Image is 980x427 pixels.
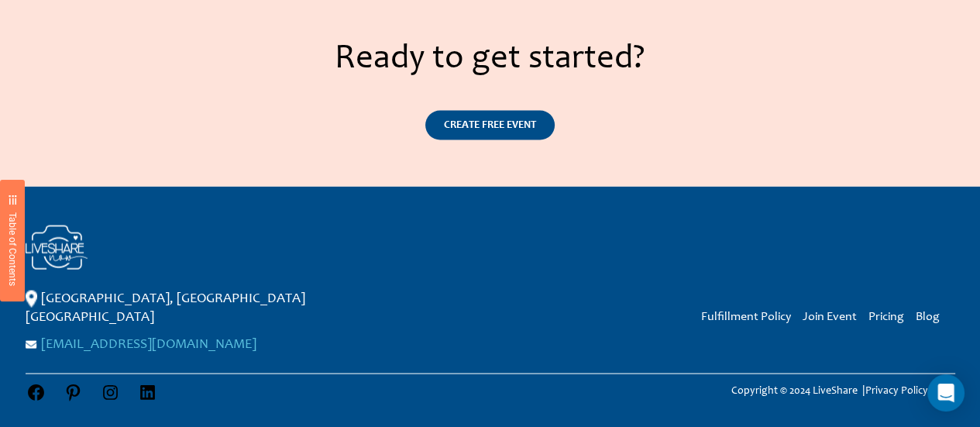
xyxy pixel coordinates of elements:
nav: Menu [689,307,940,326]
span: CREATE FREE EVENT [444,120,536,131]
p: [GEOGRAPHIC_DATA], [GEOGRAPHIC_DATA] [GEOGRAPHIC_DATA] [26,290,428,327]
a: Blog [916,311,940,323]
a: Fulfillment Policy [701,311,791,323]
a: CREATE FREE EVENT [425,111,555,140]
a: Pricing [868,311,904,323]
a: Join Event [803,311,857,323]
span: Table of Contents [7,212,18,286]
img: ico_location.png [26,291,37,308]
a: [EMAIL_ADDRESS][DOMAIN_NAME] [41,338,256,352]
p: Copyright © 2024 LiveShare | [703,382,954,401]
a: Privacy Policy [865,386,927,397]
img: ico_email.png [26,341,37,349]
span: Ready to get started? [335,43,645,77]
div: Open Intercom Messenger [927,374,965,412]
